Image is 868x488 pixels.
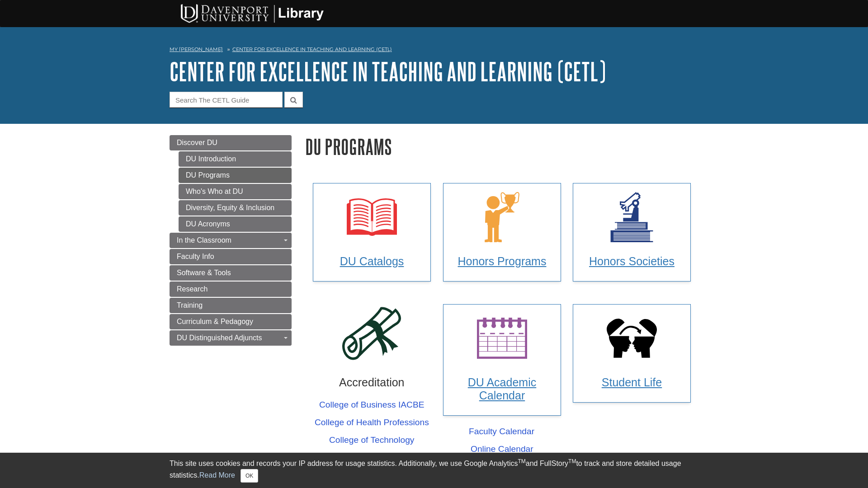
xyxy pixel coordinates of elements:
[177,334,262,342] span: DU Distinguished Adjuncts
[177,318,253,325] span: Curriculum & Pedagogy
[322,255,422,268] h3: DU Catalogs
[582,376,682,389] h3: Student Life
[313,183,431,282] a: DU Catalogs
[582,255,682,268] h3: Honors Societies
[443,304,561,416] a: DU Academic Calendar
[165,2,337,24] img: DU Libraries
[170,46,223,53] a: My [PERSON_NAME]
[469,425,534,438] a: Faculty Calendar
[170,249,292,264] a: Faculty Info
[305,135,698,158] h1: DU Programs
[443,183,561,282] a: Honors Programs
[179,151,292,167] a: DU Introduction
[177,236,231,244] span: In the Classroom
[179,184,292,199] a: Who's Who at DU
[170,233,292,248] a: In the Classroom
[179,216,292,232] a: DU Acronyms
[177,301,203,309] span: Training
[177,269,231,277] span: Software & Tools
[452,376,552,402] h3: DU Academic Calendar
[177,285,208,293] span: Research
[568,458,576,465] sup: TM
[170,458,698,483] div: This site uses cookies and records your IP address for usage statistics. Additionally, we use Goo...
[573,304,691,403] a: Student Life
[518,458,525,465] sup: TM
[170,265,292,281] a: Software & Tools
[170,92,283,108] input: Search The CETL Guide
[179,168,292,183] a: DU Programs
[177,139,217,146] span: Discover DU
[170,135,292,346] div: Guide Page Menu
[319,399,425,412] a: College of Business IACBE
[170,43,698,58] nav: breadcrumb
[177,253,214,260] span: Faculty Info
[313,376,431,389] h3: Accreditation
[452,255,552,268] h3: Honors Programs
[170,298,292,313] a: Training
[170,314,292,329] a: Curriculum & Pedagogy
[241,469,258,483] button: Close
[170,282,292,297] a: Research
[170,57,606,85] a: Center for Excellence in Teaching and Learning (CETL)
[573,183,691,282] a: Honors Societies
[471,443,533,456] a: Online Calendar
[329,434,414,447] a: College of Technology
[199,471,235,479] a: Read More
[315,416,429,429] a: College of Health Professions
[232,46,392,52] a: Center for Excellence in Teaching and Learning (CETL)
[170,330,292,346] a: DU Distinguished Adjuncts
[170,135,292,150] a: Discover DU
[179,200,292,216] a: Diversity, Equity & Inclusion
